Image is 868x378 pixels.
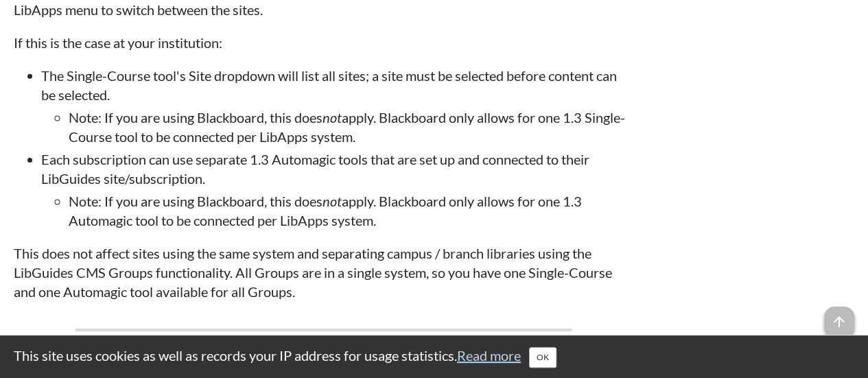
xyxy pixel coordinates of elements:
[824,307,854,337] span: arrow_upward
[529,347,556,368] button: Close
[41,66,634,146] li: The Single-Course tool's Site dropdown will list all sites; a site must be selected before conten...
[14,244,634,301] p: This does not affect sites using the same system and separating campus / branch libraries using t...
[69,191,634,230] li: Note: If you are using Blackboard, this does apply. Blackboard only allows for one 1.3 Automagic ...
[824,308,854,324] a: arrow_upward
[457,347,521,364] a: Read more
[41,150,634,230] li: Each subscription can use separate 1.3 Automagic tools that are set up and connected to their Lib...
[322,193,342,209] em: not
[322,109,342,126] em: not
[14,33,634,52] p: If this is the case at your institution:
[69,108,634,146] li: Note: If you are using Blackboard, this does apply. Blackboard only allows for one 1.3 Single-Cou...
